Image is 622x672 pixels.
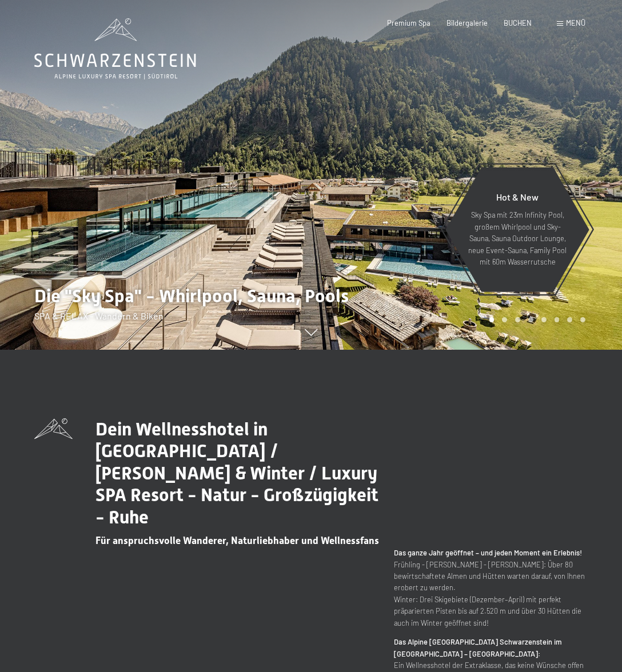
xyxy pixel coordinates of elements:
[541,317,547,322] div: Carousel Page 5
[502,317,507,322] div: Carousel Page 2
[445,167,590,293] a: Hot & New Sky Spa mit 23m Infinity Pool, großem Whirlpool und Sky-Sauna, Sauna Outdoor Lounge, ne...
[387,18,430,27] a: Premium Spa
[394,548,582,557] strong: Das ganze Jahr geöffnet – und jeden Moment ein Erlebnis!
[468,209,567,267] p: Sky Spa mit 23m Infinity Pool, großem Whirlpool und Sky-Sauna, Sauna Outdoor Lounge, neue Event-S...
[580,317,585,322] div: Carousel Page 8
[567,317,572,322] div: Carousel Page 7
[95,535,379,546] span: Für anspruchsvolle Wanderer, Naturliebhaber und Wellnessfans
[496,191,539,202] span: Hot & New
[515,317,520,322] div: Carousel Page 3
[528,317,533,322] div: Carousel Page 4
[95,418,378,528] span: Dein Wellnesshotel in [GEOGRAPHIC_DATA] / [PERSON_NAME] & Winter / Luxury SPA Resort - Natur - Gr...
[489,317,495,322] div: Carousel Page 1 (Current Slide)
[504,18,532,27] a: BUCHEN
[566,18,585,27] span: Menü
[394,547,588,629] p: Frühling - [PERSON_NAME] - [PERSON_NAME]: Über 80 bewirtschaftete Almen und Hütten warten darauf,...
[446,18,488,27] a: Bildergalerie
[555,317,560,322] div: Carousel Page 6
[394,637,562,658] strong: Das Alpine [GEOGRAPHIC_DATA] Schwarzenstein im [GEOGRAPHIC_DATA] – [GEOGRAPHIC_DATA]:
[485,317,585,322] div: Carousel Pagination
